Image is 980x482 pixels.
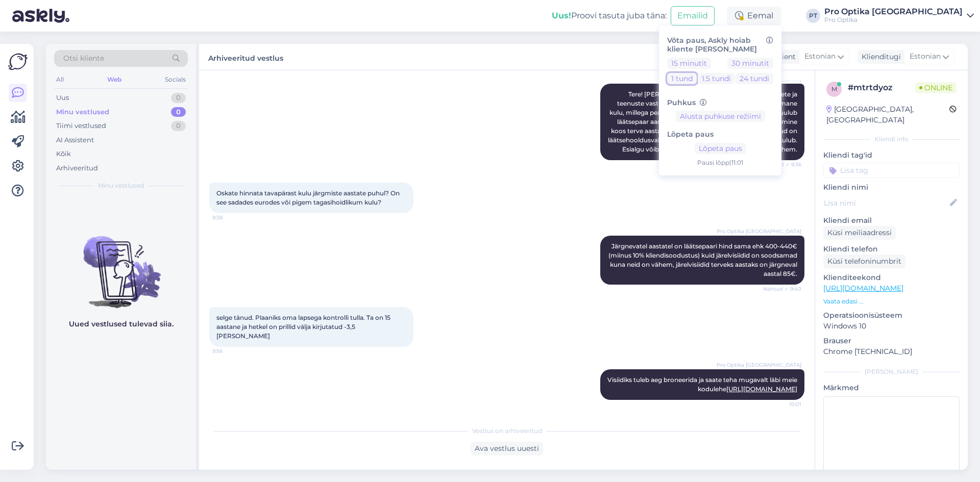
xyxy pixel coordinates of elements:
[56,93,69,103] div: Uus
[823,215,960,226] p: Kliendi email
[69,319,174,329] p: Uued vestlused tulevad siia.
[823,135,960,144] div: Kliendi info
[667,58,711,69] button: 15 minutit
[824,16,963,24] div: Pro Optika
[823,226,896,240] div: Küsi meiliaadressi
[171,121,186,131] div: 0
[823,346,960,357] p: Chrome [TECHNICAL_ID]
[857,52,901,62] div: Klienditugi
[823,321,960,332] p: Windows 10
[823,182,960,193] p: Kliendi nimi
[216,314,392,340] span: selge tänud. Plaaniks oma lapsega kontrolli tulla. Ta on 15 aastane ja hetkel on prillid välja ki...
[736,73,773,84] button: 24 tundi
[667,130,773,139] h6: Lõpeta paus
[823,310,960,321] p: Operatsioonisüsteem
[552,11,571,20] b: Uus!
[771,52,796,62] div: Klient
[667,73,697,84] button: 1 tund
[216,189,401,206] span: Oskate hinnata tavapärast kulu järgmiste aastate puhul? On see sadades eurodes või pigem tagasiho...
[552,10,667,22] div: Proovi tasuta juba täna:
[717,227,801,235] span: Pro Optika [GEOGRAPHIC_DATA]
[56,149,71,159] div: Kõik
[105,73,124,86] div: Web
[848,82,915,94] div: # mtrtdyoz
[472,426,542,436] span: Vestlus on arhiveeritud
[56,107,109,117] div: Minu vestlused
[915,82,957,93] span: Online
[823,272,960,283] p: Klienditeekond
[212,214,251,221] span: 9:38
[212,347,251,355] span: 9:56
[910,51,941,62] span: Estonian
[667,36,773,54] h6: Võta paus, Askly hoiab kliente [PERSON_NAME]
[171,93,186,103] div: 0
[823,297,960,306] p: Vaata edasi ...
[824,8,963,16] div: Pro Optika [GEOGRAPHIC_DATA]
[171,107,186,117] div: 0
[823,244,960,255] p: Kliendi telefon
[8,52,28,71] img: Askly Logo
[823,255,905,268] div: Küsi telefoninumbrit
[46,218,196,310] img: No chats
[698,73,735,84] button: 1.5 tundi
[823,367,960,376] div: [PERSON_NAME]
[823,284,903,293] a: [URL][DOMAIN_NAME]
[695,143,746,154] button: Lõpeta paus
[726,385,797,393] a: [URL][DOMAIN_NAME]
[54,73,66,86] div: All
[163,73,188,86] div: Socials
[98,181,144,190] span: Minu vestlused
[56,163,98,173] div: Arhiveeritud
[727,58,773,69] button: 30 minutit
[56,121,106,131] div: Tiimi vestlused
[608,242,799,277] span: Järgnevatel aastatel on läätsepaari hind sama ehk 400-440€ (miinus 10% kliendisoodustus) kuid jär...
[676,111,765,122] button: Alusta puhkuse režiimi
[717,361,801,369] span: Pro Optika [GEOGRAPHIC_DATA]
[667,98,773,107] h6: Puhkus
[804,51,836,62] span: Estonian
[63,53,104,64] span: Otsi kliente
[671,6,715,26] button: Emailid
[471,442,543,455] div: Ava vestlus uuesti
[208,50,283,64] label: Arhiveeritud vestlus
[667,158,773,167] div: Pausi lõpp | 11:01
[831,85,837,93] span: m
[826,104,949,125] div: [GEOGRAPHIC_DATA], [GEOGRAPHIC_DATA]
[823,336,960,346] p: Brauser
[824,8,974,24] a: Pro Optika [GEOGRAPHIC_DATA]Pro Optika
[823,163,960,178] input: Lisa tag
[823,150,960,161] p: Kliendi tag'id
[56,135,94,145] div: AI Assistent
[806,9,820,23] div: PT
[607,376,799,393] span: Visiidiks tuleb aeg broneerida ja saate teha mugavalt läbi meie kodulehe
[727,7,781,25] div: Eemal
[763,161,801,168] span: Nähtud ✓ 9:36
[823,383,960,393] p: Märkmed
[824,197,948,209] input: Lisa nimi
[763,400,801,408] span: 10:01
[763,285,801,293] span: Nähtud ✓ 9:40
